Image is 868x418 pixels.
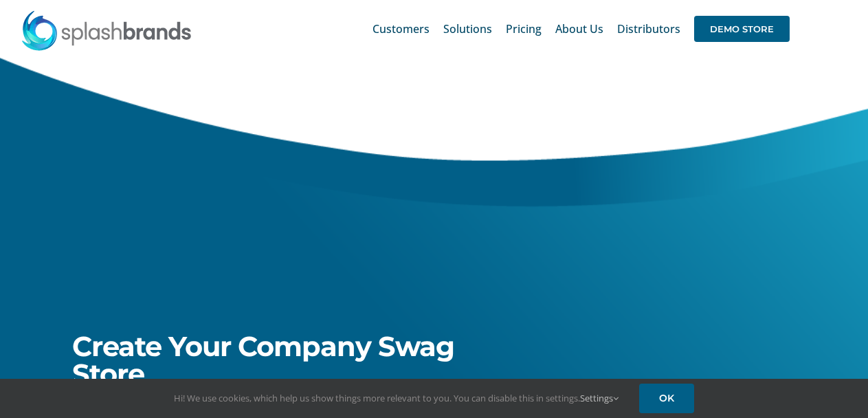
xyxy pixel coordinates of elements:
span: Solutions [443,23,492,34]
span: Create Your Company Swag Store [72,329,454,390]
a: Customers [372,7,430,51]
a: Settings [580,392,619,404]
a: Distributors [617,7,680,51]
span: Hi! We use cookies, which help us show things more relevant to you. You can disable this in setti... [174,392,619,404]
a: OK [639,384,694,413]
img: SplashBrands.com Logo [21,10,192,51]
a: DEMO STORE [694,7,790,51]
span: About Us [555,23,603,34]
nav: Main Menu [372,7,790,51]
span: Pricing [506,23,542,34]
span: Customers [372,23,430,34]
span: Distributors [617,23,680,34]
span: DEMO STORE [694,16,790,42]
a: Pricing [506,7,542,51]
